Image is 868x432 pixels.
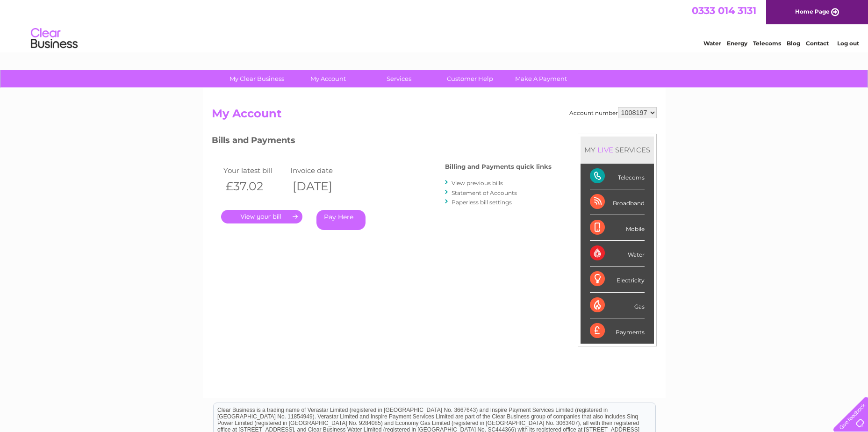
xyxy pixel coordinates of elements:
[806,40,829,47] a: Contact
[590,189,645,215] div: Broadband
[212,107,657,125] h2: My Account
[703,40,721,47] a: Water
[212,134,552,150] h3: Bills and Payments
[590,241,645,266] div: Water
[590,215,645,241] div: Mobile
[502,70,580,87] a: Make A Payment
[595,145,615,154] div: LIVE
[590,293,645,318] div: Gas
[452,199,512,206] a: Paperless bill settings
[590,318,645,344] div: Payments
[316,210,366,230] a: Pay Here
[221,164,288,177] td: Your latest bill
[753,40,781,47] a: Telecoms
[787,40,800,47] a: Blog
[289,70,366,87] a: My Account
[30,24,78,53] img: logo.png
[221,177,288,196] th: £37.02
[452,180,503,187] a: View previous bills
[218,70,295,87] a: My Clear Business
[569,107,657,118] div: Account number
[581,137,654,163] div: MY SERVICES
[221,210,302,223] a: .
[590,266,645,292] div: Electricity
[360,70,438,87] a: Services
[431,70,509,87] a: Customer Help
[727,40,747,47] a: Energy
[288,164,355,177] td: Invoice date
[288,177,355,196] th: [DATE]
[445,163,552,170] h4: Billing and Payments quick links
[837,40,859,47] a: Log out
[214,5,655,45] div: Clear Business is a trading name of Verastar Limited (registered in [GEOGRAPHIC_DATA] No. 3667643...
[590,164,645,189] div: Telecoms
[692,5,756,16] a: 0333 014 3131
[452,189,517,196] a: Statement of Accounts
